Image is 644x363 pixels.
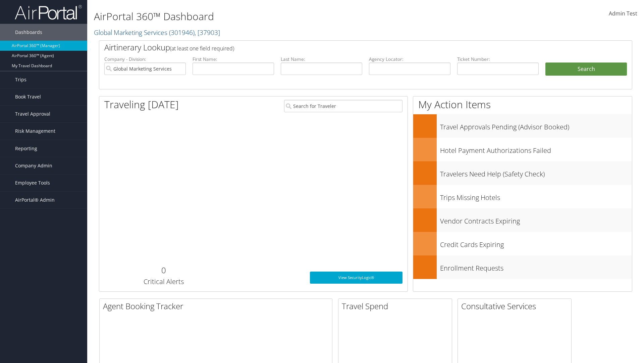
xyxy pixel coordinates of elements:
span: Dashboards [15,24,42,41]
h3: Travel Approvals Pending (Advisor Booked) [440,119,632,132]
a: Hotel Payment Authorizations Failed [413,138,632,161]
span: ( 301946 ) [169,28,195,37]
a: Travel Approvals Pending (Advisor Booked) [413,114,632,138]
h3: Travelers Need Help (Safety Check) [440,166,632,179]
h1: AirPortal 360™ Dashboard [94,9,456,24]
h2: Travel Spend [342,300,452,312]
span: (at least one field required) [170,45,234,52]
span: AirPortal® Admin [15,192,55,208]
span: Trips [15,71,26,88]
label: Last Name: [281,56,362,63]
label: Ticket Number: [457,56,539,63]
span: , [ 37903 ] [195,28,220,37]
h2: 0 [104,265,223,276]
a: Vendor Contracts Expiring [413,208,632,232]
a: Credit Cards Expiring [413,232,632,255]
span: Employee Tools [15,174,50,191]
a: Trips Missing Hotels [413,185,632,208]
h1: Traveling [DATE] [104,97,179,112]
h3: Hotel Payment Authorizations Failed [440,143,632,155]
span: Admin Test [609,10,637,17]
h2: Airtinerary Lookup [104,42,583,53]
a: Admin Test [609,3,637,24]
input: Search for Traveler [284,100,402,112]
h2: Agent Booking Tracker [103,300,332,312]
label: First Name: [193,56,274,63]
a: Enrollment Requests [413,255,632,279]
a: View SecurityLogic® [310,272,402,284]
label: Company - Division: [104,56,186,63]
button: Search [545,63,627,76]
img: airportal-logo.png [15,4,82,20]
span: Book Travel [15,88,41,105]
h3: Enrollment Requests [440,260,632,273]
a: Travelers Need Help (Safety Check) [413,161,632,185]
h3: Vendor Contracts Expiring [440,213,632,226]
h3: Critical Alerts [104,277,223,286]
span: Travel Approval [15,106,50,122]
a: Global Marketing Services [94,28,220,37]
h2: Consultative Services [461,300,571,312]
span: Reporting [15,140,37,157]
h1: My Action Items [413,97,632,112]
span: Company Admin [15,157,52,174]
label: Agency Locator: [369,56,450,63]
h3: Trips Missing Hotels [440,190,632,202]
span: Risk Management [15,123,55,139]
h3: Credit Cards Expiring [440,237,632,249]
